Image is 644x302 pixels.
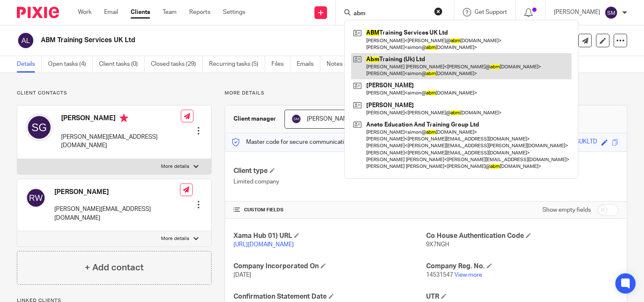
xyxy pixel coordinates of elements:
a: Email [104,8,118,16]
span: 14531547 [426,272,453,278]
p: Client contacts [17,90,212,97]
p: [PERSON_NAME][EMAIL_ADDRESS][DOMAIN_NAME] [61,133,181,150]
a: Open tasks (4) [48,56,93,73]
p: More details [225,90,627,97]
img: svg%3E [604,6,618,19]
h4: [PERSON_NAME] [54,188,180,197]
h4: Xama Hub 01) URL [233,232,426,240]
label: Show empty fields [542,206,591,214]
h4: + Add contact [85,261,144,274]
p: [PERSON_NAME] [554,8,600,16]
a: Recurring tasks (5) [209,56,265,73]
i: Primary [120,114,128,122]
a: [URL][DOMAIN_NAME] [233,242,294,248]
h4: CUSTOM FIELDS [233,207,426,213]
input: Search [353,10,429,18]
a: Team [163,8,177,16]
a: Settings [223,8,245,16]
img: svg%3E [26,114,53,141]
p: Master code for secure communications and files [231,138,377,146]
button: Clear [434,7,443,16]
h2: ABM Training Services UK Ltd [41,36,418,45]
a: Files [271,56,290,73]
h4: Client type [233,167,426,175]
h3: Client manager [233,115,276,123]
a: Emails [297,56,320,73]
a: Clients [131,8,150,16]
p: Limited company [233,178,426,186]
span: Get Support [475,9,507,15]
a: Details [17,56,42,73]
a: View more [454,272,482,278]
span: [PERSON_NAME] [307,116,353,122]
a: Work [78,8,91,16]
h4: Co House Authentication Code [426,232,618,240]
a: Closed tasks (29) [151,56,203,73]
span: 9X7NGH [426,242,449,248]
img: svg%3E [291,114,301,124]
img: Pixie [17,7,59,18]
h4: Confirmation Statement Date [233,292,426,301]
h4: UTR [426,292,618,301]
img: svg%3E [26,188,46,208]
a: Reports [189,8,210,16]
p: More details [161,163,189,170]
h4: Company Incorporated On [233,262,426,271]
p: More details [161,235,189,242]
img: svg%3E [17,32,35,49]
a: Notes (0) [327,56,357,73]
p: [PERSON_NAME][EMAIL_ADDRESS][DOMAIN_NAME] [54,205,180,222]
h4: [PERSON_NAME] [61,114,181,124]
h4: Company Reg. No. [426,262,618,271]
a: Client tasks (0) [99,56,145,73]
span: [DATE] [233,272,251,278]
